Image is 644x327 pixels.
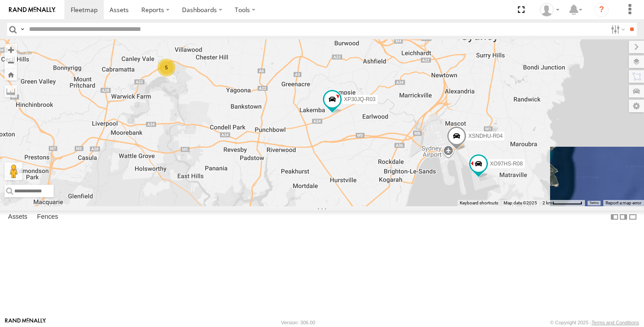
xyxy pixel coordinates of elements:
div: 5 [157,59,175,76]
label: Dock Summary Table to the Left [610,211,619,224]
i: ? [594,3,609,17]
button: Zoom in [4,44,17,56]
button: Keyboard shortcuts [460,200,498,206]
button: Drag Pegman onto the map to open Street View [4,162,22,180]
span: 2 km [542,200,552,205]
img: rand-logo.svg [9,7,55,13]
label: Assets [4,211,32,224]
button: Zoom Home [4,68,17,81]
label: Search Filter Options [607,23,627,36]
div: Version: 306.00 [281,320,315,325]
a: Visit our Website [5,318,46,327]
label: Measure [4,85,17,98]
label: Search Query [19,23,26,36]
a: Report a map error [606,200,641,205]
span: XO97HS-R08 [490,161,523,167]
div: Quang MAC [537,3,563,17]
span: Map data ©2025 [504,200,537,205]
span: XSNDHU-R04 [468,133,503,139]
span: XP30JQ-R03 [344,97,376,103]
button: Zoom out [4,56,17,68]
label: Dock Summary Table to the Right [619,211,628,224]
div: © Copyright 2025 - [550,320,639,325]
a: Terms and Conditions [592,320,639,325]
button: Map scale: 2 km per 63 pixels [540,200,585,206]
a: Terms (opens in new tab) [589,201,599,204]
label: Map Settings [629,100,644,112]
label: Hide Summary Table [628,211,637,224]
label: Fences [33,211,63,224]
